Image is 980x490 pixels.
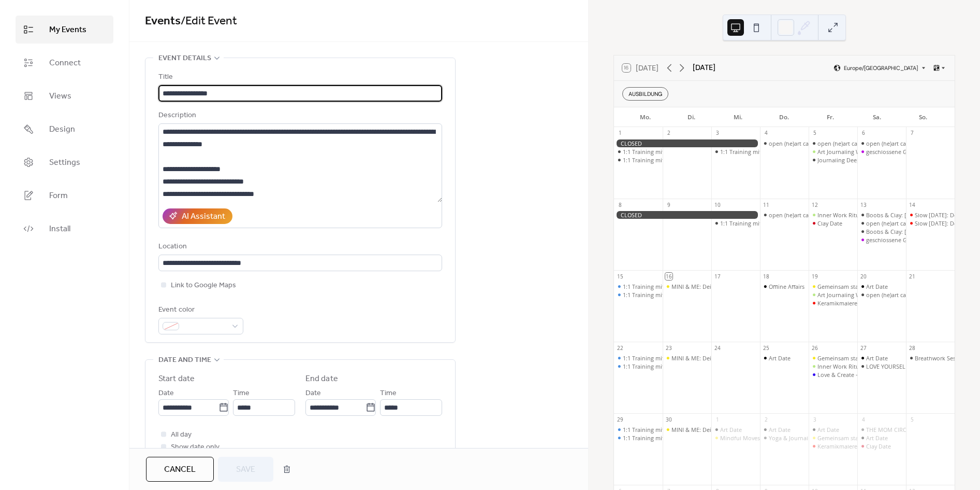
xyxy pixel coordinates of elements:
div: Art Date [769,354,791,362]
div: 4 [860,416,867,423]
div: Art Date [857,283,906,290]
div: Sa. [854,107,900,127]
div: 19 [811,273,818,280]
div: open (he)art café [866,291,911,299]
div: 22 [617,344,624,352]
div: 1:1 Training mit Caterina (digital oder 5020 Salzburg) [614,291,663,299]
div: 1 [617,130,624,137]
div: open (he)art café [769,139,814,147]
div: Art Journaling Workshop [817,291,883,299]
div: Mi. [715,107,761,127]
div: Clay Date [809,219,857,227]
div: 18 [763,273,770,280]
div: Art Date [769,426,791,433]
span: Install [49,223,70,235]
div: Art Date [711,426,760,433]
div: geschlossene Gesellschaft - doors closed [857,236,906,244]
div: 1:1 Training mit [PERSON_NAME] (digital oder 5020 [GEOGRAPHIC_DATA]) [623,354,818,362]
a: My Events [16,16,113,44]
div: Art Date [866,434,888,442]
div: 1 [714,416,721,423]
span: Date [158,387,174,400]
a: Views [16,82,113,110]
a: Form [16,181,113,209]
div: CLOSED [614,211,760,219]
div: 1:1 Training mit [PERSON_NAME] [623,148,710,156]
div: MINI & ME: Dein Moment mit Baby [663,426,711,433]
div: open (he)art café [866,139,911,147]
div: 12 [811,201,818,208]
div: Breathwork Session und Acryl Painting Workshop [906,354,955,362]
span: Settings [49,157,80,169]
div: 13 [860,201,867,208]
span: Europe/[GEOGRAPHIC_DATA] [844,65,918,71]
a: Events [145,10,181,33]
div: Art Journaling Workshop [809,148,857,156]
div: Keramikmalerei: Gestalte deinen Selbstliebe-Anker [817,442,952,450]
div: MINI & ME: Dein Moment mit Baby [671,354,764,362]
div: MINI & ME: Dein Moment mit Baby [671,283,764,290]
div: 30 [665,416,672,423]
div: open (he)art café [760,139,809,147]
div: Gemeinsam stark: Kreativzeit für Kind & Eltern [809,283,857,290]
button: AI Assistant [163,208,232,224]
div: 1:1 Training mit Caterina (digital oder 5020 Salzburg) [614,354,663,362]
div: Art Date [866,283,888,290]
div: Gemeinsam stark: Kreativzeit für Kind & Eltern [809,354,857,362]
div: Art Date [720,426,742,433]
span: Connect [49,57,81,69]
div: Clay Date [857,442,906,450]
div: Gemeinsam stark: Kreativzeit für Kind & Eltern [817,434,940,442]
div: 1:1 Training mit Caterina (digital oder 5020 Salzburg) [614,426,663,433]
div: AUSBILDUNG [622,87,668,101]
div: Mo. [622,107,668,127]
div: Keramikmalerei: Gestalte deinen Selbstliebe-Anker [809,299,857,307]
div: geschlossene Gesellschaft - doors closed [866,236,974,244]
div: open (he)art café [857,139,906,147]
div: LOVE YOURSELF LOUD: DJ Night & Selflove-Art [857,362,906,370]
div: geschlossene Gesellschaft - doors closed [857,148,906,156]
span: Views [49,90,71,103]
div: 1:1 Training mit [PERSON_NAME] (digital oder 5020 [GEOGRAPHIC_DATA]) [623,426,818,433]
div: Clay Date [866,442,891,450]
div: 27 [860,344,867,352]
div: Yoga & Journaling: She. Breathes. Writes. [769,434,877,442]
a: Install [16,215,113,243]
div: 1:1 Training mit Caterina [711,148,760,156]
div: 11 [763,201,770,208]
div: 21 [909,273,916,280]
div: Gemeinsam stark: Kreativzeit für Kind & Eltern [817,354,940,362]
div: CLOSED [614,139,760,147]
span: Time [380,387,397,400]
div: 28 [909,344,916,352]
div: Boobs & Clay: Female only special [857,211,906,219]
div: 24 [714,344,721,352]
div: Description [158,109,440,122]
button: Cancel [146,457,214,482]
div: Slow Sunday: Dot Painting & Self Love [906,211,955,219]
div: Start date [158,373,195,385]
div: 3 [811,416,818,423]
div: open (he)art café [857,219,906,227]
div: Journaling Deep Dive: 2 Stunden für dich und deine Gedanken [809,156,857,164]
div: Love & Create – Malen für dein inneres Kind [817,371,934,379]
div: open (he)art café [817,139,862,147]
a: Design [16,115,113,143]
span: Design [49,123,75,136]
div: 29 [617,416,624,423]
div: Event color [158,304,241,316]
div: open (he)art café [857,291,906,299]
div: 1:1 Training mit [PERSON_NAME] [623,156,710,164]
div: 10 [714,201,721,208]
div: Keramikmalerei: Gestalte deinen Selbstliebe-Anker [809,442,857,450]
div: Offline Affairs [769,283,805,290]
div: Art Date [817,426,839,433]
a: Connect [16,49,113,77]
div: Art Date [760,354,809,362]
div: 1:1 Training mit Caterina (digital oder 5020 Salzburg) [614,283,663,290]
div: 1:1 Training mit [PERSON_NAME] [720,219,808,227]
div: Art Journaling Workshop [817,148,883,156]
div: 1:1 Training mit Caterina [711,219,760,227]
div: open (he)art café [809,139,857,147]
